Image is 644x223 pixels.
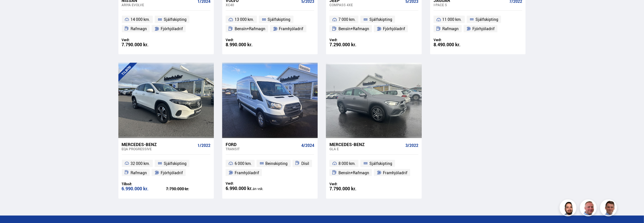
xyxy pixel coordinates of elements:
[266,160,288,167] span: Beinskipting
[164,160,187,167] span: Sjálfskipting
[560,200,577,217] img: nhp88E3Fdnt1Opn2.png
[131,25,147,32] span: Rafmagn
[329,142,403,147] div: Mercedes-Benz
[122,42,166,47] div: 7.790.000 kr.
[338,169,369,176] span: Bensín+Rafmagn
[166,187,210,191] div: 7.790.000 kr.
[226,147,299,151] div: Transit
[601,200,618,217] img: FbJEzSuNWCJXmdc-.webp
[118,138,214,199] a: Mercedes-Benz EQA PROGRESSIVE 1/2022 32 000 km. Sjálfskipting Rafmagn Fjórhjóladrif Tilboð: 6.990...
[226,142,299,147] div: Ford
[329,38,374,42] div: Verð:
[122,147,195,151] div: EQA PROGRESSIVE
[338,25,369,32] span: Bensín+Rafmagn
[268,16,291,23] span: Sjálfskipting
[443,25,459,32] span: Rafmagn
[222,138,318,199] a: Ford Transit 4/2024 6 000 km. Beinskipting Dísil Framhjóladrif Verð: 6.990.000 kr.án vsk.
[329,147,403,151] div: GLA E
[122,142,195,147] div: Mercedes-Benz
[329,3,403,7] div: Compass 4XE
[434,38,478,42] div: Verð:
[235,16,254,23] span: 13 000 km.
[226,38,270,42] div: Verð:
[369,16,392,23] span: Sjálfskipting
[122,187,166,191] div: 6.990.000 kr.
[131,16,150,23] span: 14 000 km.
[122,182,166,186] div: Tilboð:
[369,160,392,167] span: Sjálfskipting
[122,38,166,42] div: Verð:
[383,169,407,176] span: Framhjóladrif
[581,200,598,217] img: siFngHWaQ9KaOqBr.png
[329,182,374,186] div: Verð:
[235,25,265,32] span: Bensín+Rafmagn
[383,25,405,32] span: Fjórhjóladrif
[226,186,270,191] div: 6.990.000 kr.
[338,16,356,23] span: 7 000 km.
[226,182,270,186] div: Verð:
[253,187,263,191] span: án vsk.
[329,187,374,191] div: 7.790.000 kr.
[161,169,183,176] span: Fjórhjóladrif
[226,42,270,47] div: 8.990.000 kr.
[198,143,210,148] span: 1/2022
[434,3,507,7] div: I-Pace S
[131,160,150,167] span: 32 000 km.
[235,160,252,167] span: 6 000 km.
[131,169,147,176] span: Rafmagn
[226,3,299,7] div: XC40
[443,16,462,23] span: 11 000 km.
[405,143,418,148] span: 3/2022
[161,25,183,32] span: Fjórhjóladrif
[475,16,498,23] span: Sjálfskipting
[301,160,309,167] span: Dísil
[434,42,478,47] div: 8.490.000 kr.
[329,42,374,47] div: 7.290.000 kr.
[338,160,356,167] span: 8 000 km.
[122,3,195,7] div: Ariya EVOLVE
[5,2,21,19] button: Opna LiveChat spjallviðmót
[235,169,259,176] span: Framhjóladrif
[164,16,187,23] span: Sjálfskipting
[326,138,421,199] a: Mercedes-Benz GLA E 3/2022 8 000 km. Sjálfskipting Bensín+Rafmagn Framhjóladrif Verð: 7.790.000 kr.
[279,25,304,32] span: Framhjóladrif
[472,25,495,32] span: Fjórhjóladrif
[301,143,314,148] span: 4/2024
